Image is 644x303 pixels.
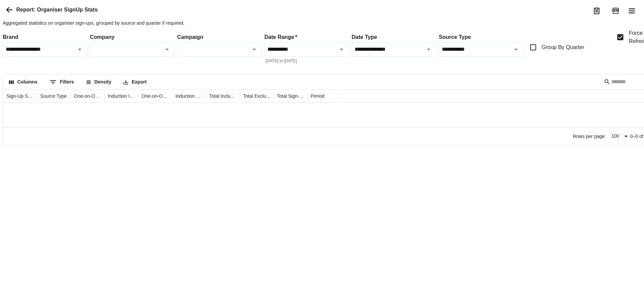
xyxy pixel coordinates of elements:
[573,133,606,140] p: Rows per page:
[108,93,136,99] div: Induction Included
[609,131,627,141] div: 100
[209,93,238,99] div: Total Included
[542,43,584,51] span: Group By Quarter
[4,77,43,87] button: Select columns
[352,33,436,41] label: Date Type
[264,29,349,66] div: The date range for sign-up data
[264,33,349,41] label: Date Range
[266,58,348,65] p: [DATE] to [DATE]
[337,45,346,54] button: Open
[439,29,523,66] div: Filter results based on the organiser source type
[75,45,85,54] button: Open
[177,29,262,66] div: Filter results by campaign
[3,29,87,66] div: Filter results by brand
[3,33,87,41] label: Brand
[175,93,204,99] div: Induction Excluded
[81,77,117,87] button: Density
[118,77,152,87] button: Export
[439,33,523,41] label: Source Type
[589,3,605,19] button: menu
[44,77,79,88] button: Show filters
[74,93,102,99] div: One-on-One Included
[249,45,259,54] button: Open
[607,3,624,19] button: Add Store Visit
[311,93,324,99] div: Period
[277,93,305,99] div: Total Sign-Ups
[424,45,433,54] button: Open
[90,29,174,66] div: Filter results by company
[243,93,271,99] div: Total Excluded
[142,93,170,99] div: One-on-One Excluded
[624,3,640,19] button: menu
[352,29,436,66] div: Choose whether to filter by data entry date or date signed
[511,45,521,54] button: Open
[526,29,611,66] label: Group results by quarter instead of a single total
[162,45,172,54] button: Open
[40,93,67,99] div: Source Type
[6,93,35,99] div: Sign-Up Source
